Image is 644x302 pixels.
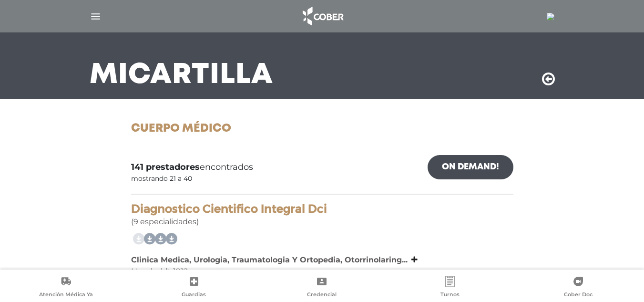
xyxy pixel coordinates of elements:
a: Guardias [130,276,258,300]
div: (9 especialidades) [131,202,513,228]
span: encontrados [131,161,253,174]
a: On Demand! [428,155,513,179]
span: Turnos [440,291,460,300]
b: 141 prestadores [131,162,200,172]
a: Cober Doc [514,276,642,300]
span: Credencial [307,291,337,300]
span: Guardias [182,291,206,300]
img: logo_cober_home-white.png [297,5,348,28]
h3: Mi Cartilla [90,63,273,88]
div: Humboldt 1912 [131,266,513,277]
span: Atención Médica Ya [39,291,93,300]
span: Cober Doc [564,291,593,300]
a: Atención Médica Ya [2,276,130,300]
a: Credencial [258,276,386,300]
img: Cober_menu-lines-white.svg [90,10,102,22]
h4: Diagnostico Cientifico Integral Dci [131,202,513,216]
div: mostrando 21 a 40 [131,174,192,184]
img: 7294 [547,13,554,21]
a: Turnos [386,276,514,300]
b: Clinica Medica, Urologia, Traumatologia Y Ortopedia, Otorrinolaring... [131,255,408,264]
h1: Cuerpo Médico [131,122,513,136]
